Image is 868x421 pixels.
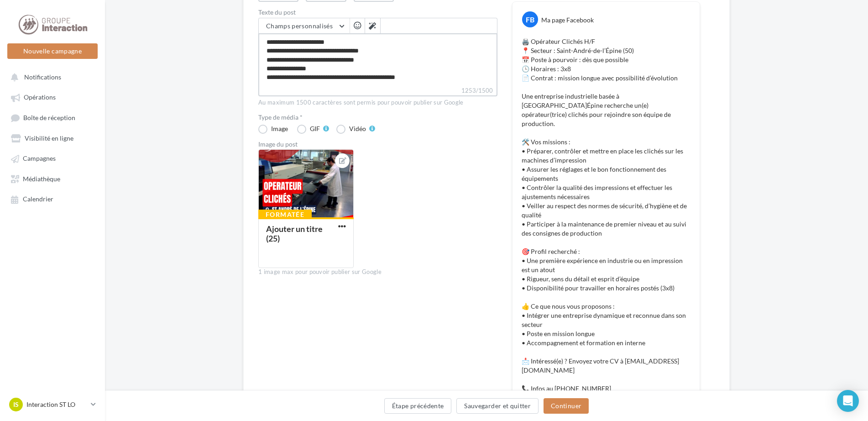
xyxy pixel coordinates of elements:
span: Opérations [24,94,56,101]
span: Médiathèque [23,175,60,183]
div: FB [522,11,538,27]
div: Au maximum 1500 caractères sont permis pour pouvoir publier sur Google [258,99,497,107]
p: Interaction ST LO [26,400,87,409]
div: Ajouter un titre (25) [266,224,323,243]
a: Calendrier [5,190,99,207]
div: Vidéo [349,126,366,132]
a: Campagnes [5,150,99,166]
div: Image [271,126,288,132]
span: Campagnes [23,155,56,163]
button: Continuer [544,398,589,414]
button: Sauvegarder et quitter [456,398,539,414]
div: 1 image max pour pouvoir publier sur Google [258,268,497,276]
div: Open Intercom Messenger [837,390,859,412]
button: Étape précédente [384,398,452,414]
span: IS [13,400,19,409]
button: Champs personnalisés [259,18,350,34]
span: Boîte de réception [23,114,75,121]
button: Notifications [5,68,96,85]
span: Calendrier [23,195,53,203]
a: IS Interaction ST LO [7,396,98,413]
a: Médiathèque [5,170,99,187]
span: Visibilité en ligne [25,134,73,142]
button: Nouvelle campagne [7,43,98,59]
label: Texte du post [258,9,497,16]
label: Type de média * [258,114,497,121]
label: 1253/1500 [258,86,497,96]
div: Image du post [258,141,497,147]
span: Notifications [24,73,61,81]
div: Formatée [258,210,312,220]
a: Boîte de réception [5,109,99,126]
span: Champs personnalisés [266,22,333,30]
div: Ma page Facebook [541,16,594,25]
a: Visibilité en ligne [5,130,99,146]
div: GIF [310,126,320,132]
a: Opérations [5,89,99,105]
p: 🖨️ Opérateur Clichés H/F 📍 Secteur : Saint-André-de-l’Épine (50) 📅 Poste à pourvoir : dès que pos... [522,37,690,411]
